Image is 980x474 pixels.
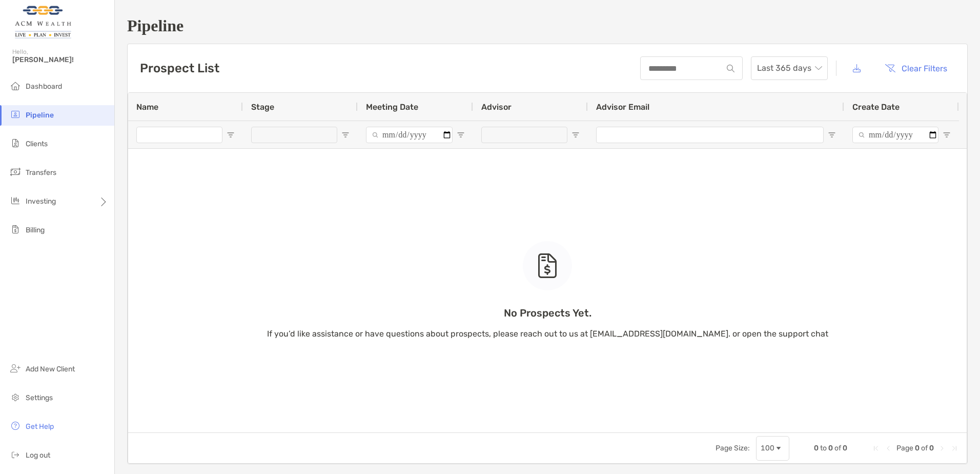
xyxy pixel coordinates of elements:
div: Previous Page [884,444,892,452]
img: Zoe Logo [12,4,73,41]
img: clients icon [9,137,22,149]
p: If you’d like assistance or have questions about prospects, please reach out to us at [EMAIL_ADDR... [267,327,828,340]
div: First Page [872,444,880,452]
div: Next Page [938,444,946,452]
div: Page Size [756,436,789,461]
img: pipeline icon [9,108,22,121]
div: 100 [761,444,774,452]
span: Settings [26,393,53,402]
span: Get Help [26,422,54,431]
div: Last Page [950,444,958,452]
button: Clear Filters [877,57,955,80]
img: billing icon [9,223,22,235]
span: 0 [828,444,833,452]
img: logout icon [9,448,22,461]
span: Dashboard [26,82,62,91]
span: 0 [915,444,920,452]
span: Last 365 days [757,57,822,80]
span: 0 [814,444,819,452]
h1: Pipeline [127,16,968,35]
img: empty state icon [537,253,558,278]
span: of [834,444,841,452]
span: Billing [26,226,45,234]
span: Page [896,444,913,452]
span: Log out [26,451,50,460]
img: get-help icon [9,420,22,432]
p: No Prospects Yet. [267,307,828,320]
span: to [820,444,827,452]
span: of [921,444,928,452]
span: Transfers [26,168,56,177]
span: Add New Client [26,365,75,373]
img: input icon [727,65,734,72]
span: 0 [843,444,847,452]
span: 0 [929,444,934,452]
span: Pipeline [26,111,54,120]
img: add_new_client icon [9,362,22,374]
span: Investing [26,197,56,206]
img: dashboard icon [9,80,22,92]
img: settings icon [9,391,22,403]
img: investing icon [9,194,22,207]
h3: Prospect List [140,61,219,75]
img: transfers icon [9,166,22,178]
span: Clients [26,140,48,148]
span: [PERSON_NAME]! [12,55,108,64]
div: Page Size: [716,444,750,452]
